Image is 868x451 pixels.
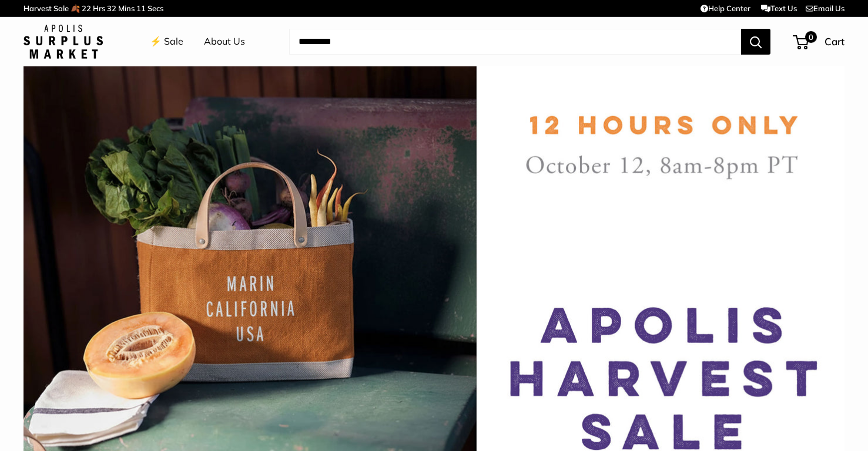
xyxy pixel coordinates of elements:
[93,4,105,13] span: Hrs
[806,4,844,13] a: Email Us
[794,32,844,51] a: 0 Cart
[741,29,770,55] button: Search
[118,4,135,13] span: Mins
[825,35,844,48] span: Cart
[24,25,103,59] img: Apolis: Surplus Market
[204,33,245,51] a: About Us
[148,4,163,13] span: Secs
[761,4,797,13] a: Text Us
[107,4,116,13] span: 32
[82,4,91,13] span: 22
[805,31,817,43] span: 0
[136,4,146,13] span: 11
[150,33,183,51] a: ⚡️ Sale
[289,29,741,55] input: Search...
[701,4,750,13] a: Help Center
